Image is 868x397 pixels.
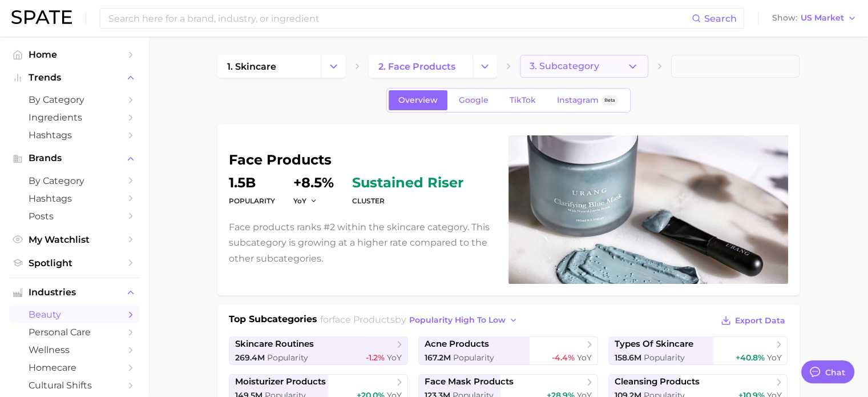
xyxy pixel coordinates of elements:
dd: 1.5b [229,176,275,190]
span: Search [704,13,737,24]
a: beauty [9,306,139,323]
span: Instagram [557,95,599,105]
span: sustained riser [352,176,463,190]
a: 1. skincare [217,55,321,78]
span: Show [772,15,797,21]
a: Ingredients [9,109,139,126]
span: -4.4% [552,352,575,363]
button: YoY [293,196,318,206]
span: Popularity [267,352,308,363]
button: Export Data [718,312,788,328]
span: Hashtags [29,130,120,141]
a: acne products167.2m Popularity-4.4% YoY [418,336,598,365]
span: Export Data [735,316,785,326]
span: +40.8% [735,352,764,363]
span: Trends [29,73,120,83]
span: moisturizer products [235,376,326,387]
span: Popularity [644,352,685,363]
span: 167.2m [425,352,451,363]
span: Overview [398,95,438,105]
span: personal care [29,327,120,338]
span: US Market [801,15,844,21]
a: InstagramBeta [547,90,628,110]
h1: Top Subcategories [229,312,317,330]
span: YoY [766,352,781,363]
span: cultural shifts [29,380,120,391]
a: Overview [389,90,447,110]
span: for by [320,314,521,325]
button: ShowUS Market [769,11,859,26]
button: popularity high to low [406,312,521,328]
span: by Category [29,94,120,105]
span: 158.6m [615,352,641,363]
dt: cluster [352,194,463,208]
a: TikTok [500,90,546,110]
a: Hashtags [9,190,139,207]
span: YoY [577,352,592,363]
a: My Watchlist [9,231,139,248]
span: 3. Subcategory [530,61,599,71]
span: 269.4m [235,352,265,363]
button: 3. Subcategory [520,55,648,78]
span: Posts [29,211,120,222]
span: Home [29,49,120,60]
button: Industries [9,284,139,301]
a: cultural shifts [9,376,139,394]
span: popularity high to low [409,315,506,325]
span: 1. skincare [227,61,276,72]
a: Spotlight [9,254,139,272]
a: Hashtags [9,126,139,144]
span: beauty [29,309,120,320]
span: Beta [604,95,615,105]
a: wellness [9,341,139,359]
span: Industries [29,287,120,298]
button: Change Category [473,55,497,78]
span: 2. face products [378,61,455,72]
span: TikTok [510,95,536,105]
a: personal care [9,323,139,341]
a: homecare [9,359,139,376]
span: acne products [425,339,489,350]
a: Posts [9,207,139,225]
p: Face products ranks #2 within the skincare category. This subcategory is growing at a higher rate... [229,219,495,266]
a: skincare routines269.4m Popularity-1.2% YoY [229,336,409,365]
button: Trends [9,69,139,86]
a: 2. face products [369,55,473,78]
a: Google [449,90,498,110]
span: Hashtags [29,193,120,204]
span: skincare routines [235,339,314,350]
button: Change Category [321,55,346,78]
h1: face products [229,153,495,167]
a: by Category [9,172,139,190]
span: YoY [293,196,306,206]
input: Search here for a brand, industry, or ingredient [107,9,692,28]
dt: Popularity [229,194,275,208]
span: Google [459,95,488,105]
span: homecare [29,362,120,373]
img: SPATE [11,10,72,24]
span: face mask products [425,376,514,387]
a: types of skincare158.6m Popularity+40.8% YoY [608,336,788,365]
dd: +8.5% [293,176,334,190]
button: Brands [9,150,139,167]
a: Home [9,46,139,63]
span: by Category [29,175,120,186]
a: by Category [9,91,139,109]
span: cleansing products [615,376,700,387]
span: face products [332,314,395,325]
span: YoY [387,352,402,363]
span: types of skincare [615,339,693,350]
span: Spotlight [29,258,120,268]
span: -1.2% [366,352,385,363]
span: wellness [29,344,120,355]
span: Ingredients [29,112,120,123]
span: Brands [29,153,120,163]
span: My Watchlist [29,234,120,245]
span: Popularity [453,352,494,363]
